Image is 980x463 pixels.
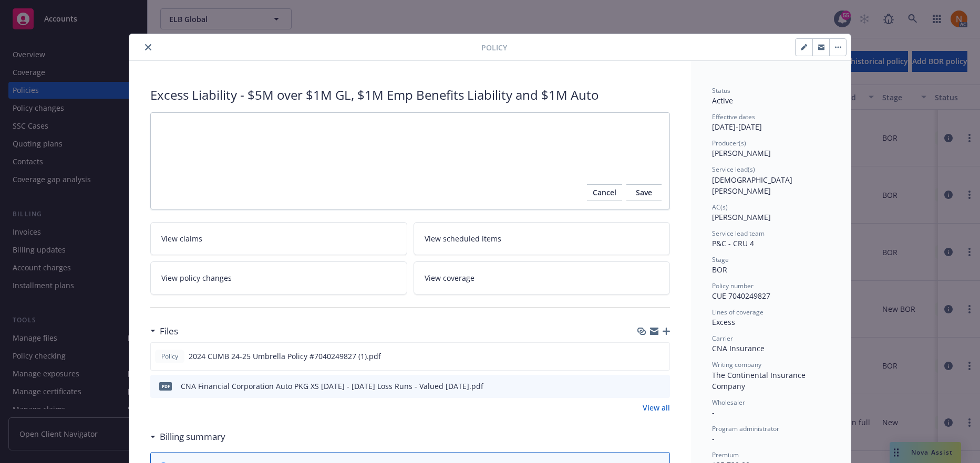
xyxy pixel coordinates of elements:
[481,42,507,53] span: Policy
[639,381,648,392] button: download file
[161,272,232,283] span: View policy changes
[712,424,779,433] span: Program administrator
[712,212,771,222] span: [PERSON_NAME]
[712,139,746,148] span: Producer(s)
[587,184,622,201] button: Cancel
[712,281,754,290] span: Policy number
[712,434,715,444] span: -
[712,370,808,391] span: The Continental Insurance Company
[712,229,765,238] span: Service lead team
[712,265,727,275] span: BOR
[712,407,715,417] span: -
[712,165,755,174] span: Service lead(s)
[414,222,670,255] a: View scheduled items
[643,402,670,413] a: View all
[656,351,665,362] button: preview file
[712,450,739,459] span: Premium
[712,86,730,95] span: Status
[593,184,616,201] span: Cancel
[160,430,225,444] h3: Billing summary
[712,112,755,121] span: Effective dates
[150,86,670,104] div: Excess Liability - $5M over $1M GL, $1M Emp Benefits Liability and $1M Auto
[626,184,662,201] button: Save
[712,398,745,407] span: Wholesaler
[712,112,830,132] div: [DATE] - [DATE]
[425,233,501,244] span: View scheduled items
[639,351,647,362] button: download file
[712,148,771,158] span: [PERSON_NAME]
[189,351,381,362] span: 2024 CUMB 24-25 Umbrella Policy #7040249827 (1).pdf
[161,233,202,244] span: View claims
[712,255,729,264] span: Stage
[656,381,666,392] button: preview file
[150,261,407,294] a: View policy changes
[712,334,733,343] span: Carrier
[712,291,770,301] span: CUE 7040249827
[712,360,761,369] span: Writing company
[142,41,154,54] button: close
[181,381,483,392] div: CNA Financial Corporation Auto PKG XS [DATE] - [DATE] Loss Runs - Valued [DATE].pdf
[712,308,764,317] span: Lines of coverage
[712,175,792,196] span: [DEMOGRAPHIC_DATA][PERSON_NAME]
[150,430,225,444] div: Billing summary
[159,382,172,390] span: pdf
[712,317,830,328] div: Excess
[159,352,180,361] span: Policy
[150,324,178,338] div: Files
[712,203,728,212] span: AC(s)
[712,238,754,248] span: P&C - CRU 4
[160,324,178,338] h3: Files
[712,96,733,106] span: Active
[425,272,474,283] span: View coverage
[636,184,652,201] span: Save
[712,343,765,353] span: CNA Insurance
[414,261,670,294] a: View coverage
[150,222,407,255] a: View claims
